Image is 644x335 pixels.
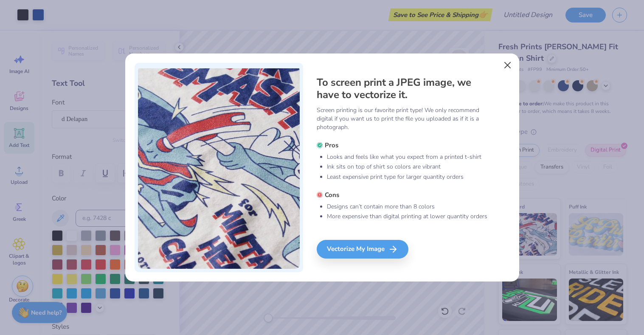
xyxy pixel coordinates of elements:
[317,191,488,199] h5: Cons
[327,173,488,181] li: Least expensive print type for larger quantity orders
[327,203,488,211] li: Designs can’t contain more than 8 colors
[327,163,488,171] li: Ink sits on top of shirt so colors are vibrant
[317,76,488,101] h4: To screen print a JPEG image, we have to vectorize it.
[327,153,488,161] li: Looks and feels like what you expect from a printed t-shirt
[327,212,488,221] li: More expensive than digital printing at lower quantity orders
[317,106,488,132] p: Screen printing is our favorite print type! We only recommend digital if you want us to print the...
[317,240,408,259] div: Vectorize My Image
[317,141,488,149] h5: Pros
[499,57,515,73] button: Close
